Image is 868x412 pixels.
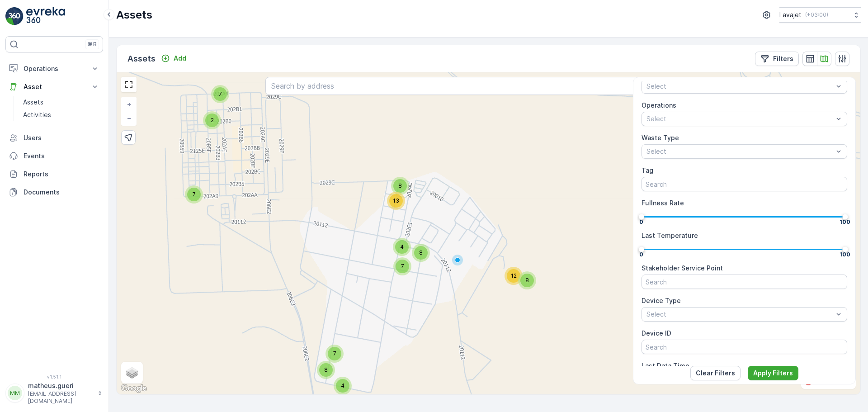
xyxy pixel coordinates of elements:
[19,109,103,121] a: Activities
[88,41,97,48] p: ⌘B
[203,111,221,129] div: 2
[779,10,802,19] p: Lavajet
[393,238,411,256] div: 4
[333,350,336,357] span: 7
[24,64,85,73] p: Operations
[642,166,653,174] label: Tag
[753,369,793,378] p: Apply Filters
[642,264,723,272] label: Stakeholder Service Point
[642,134,679,142] label: Waste Type
[122,78,136,91] a: View Fullscreen
[334,377,352,395] div: 4
[325,345,344,363] div: 7
[174,54,186,63] p: Add
[412,244,430,262] div: 8
[23,98,43,107] p: Assets
[341,382,344,389] span: 4
[642,297,681,304] label: Device Type
[511,272,517,279] span: 12
[23,110,51,119] p: Activities
[690,366,741,380] button: Clear Filters
[505,267,523,285] div: 12
[696,369,735,378] p: Clear Filters
[393,257,411,275] div: 7
[642,362,689,369] label: Last Data Time
[24,188,99,197] p: Documents
[24,170,99,179] p: Reports
[122,111,136,125] a: Zoom Out
[5,183,103,201] a: Documents
[5,165,103,183] a: Reports
[127,52,156,65] p: Assets
[324,366,328,373] span: 8
[24,82,85,91] p: Asset
[127,114,132,122] span: −
[642,101,676,109] label: Operations
[5,78,103,96] button: Asset
[28,390,93,405] p: [EMAIL_ADDRESS][DOMAIN_NAME]
[122,363,142,383] a: Layers
[642,275,848,289] input: Search
[419,249,423,256] span: 8
[265,77,712,95] input: Search by address
[773,54,793,63] p: Filters
[779,7,861,23] button: Lavajet(+03:00)
[642,199,684,207] label: Fullness Rate
[387,192,405,210] div: 13
[5,60,103,78] button: Operations
[400,243,404,250] span: 4
[119,383,149,394] img: Google
[401,263,404,270] span: 7
[28,381,93,390] p: matheus.gueri
[127,100,131,108] span: +
[5,129,103,147] a: Users
[755,52,799,66] button: Filters
[219,90,222,97] span: 7
[525,277,529,284] span: 8
[518,271,536,289] div: 8
[5,7,24,25] img: logo
[5,381,103,405] button: MMmatheus.gueri[EMAIL_ADDRESS][DOMAIN_NAME]
[642,177,848,191] input: Search
[8,386,22,400] div: MM
[639,218,643,226] div: 0
[157,53,190,64] button: Add
[26,7,65,25] img: logo_light-DOdMpM7g.png
[398,182,402,189] span: 8
[642,329,671,337] label: Device ID
[19,96,103,109] a: Assets
[642,340,848,354] input: Search
[639,250,643,258] div: 0
[642,232,698,239] label: Last Temperature
[840,250,850,258] div: 100
[5,374,103,379] span: v 1.51.1
[393,197,399,204] span: 13
[119,383,149,394] a: Open this area in Google Maps (opens a new window)
[748,366,798,380] button: Apply Filters
[391,177,409,195] div: 8
[211,85,229,103] div: 7
[840,218,850,226] div: 100
[24,152,99,161] p: Events
[5,147,103,165] a: Events
[317,361,335,379] div: 8
[116,8,152,22] p: Assets
[193,191,196,198] span: 7
[122,98,136,111] a: Zoom In
[24,133,99,142] p: Users
[185,185,203,204] div: 7
[805,11,828,19] p: ( +03:00 )
[211,117,214,123] span: 2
